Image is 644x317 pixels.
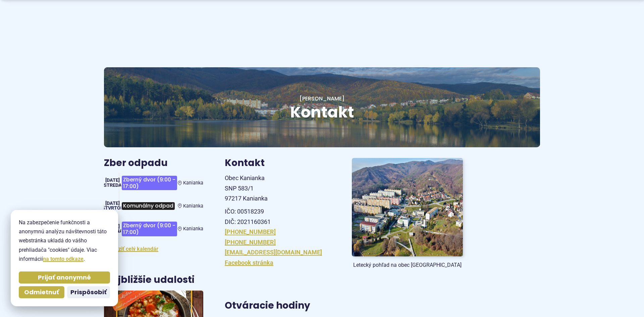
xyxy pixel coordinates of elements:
span: Kontakt [290,101,354,123]
a: na tomto odkaze [43,256,84,262]
span: Prijať anonymné [38,274,91,282]
button: Prijať anonymné [19,271,110,284]
a: Facebook stránka [225,259,273,266]
span: Kanianka [183,180,203,186]
span: streda [104,182,122,188]
h3: Kontakt [225,158,336,168]
h3: Najbližšie udalosti [104,275,195,285]
h3: Zber odpadu [104,158,203,168]
p: Na zabezpečenie funkčnosti a anonymnú analýzu návštevnosti táto webstránka ukladá do vášho prehli... [19,218,110,263]
span: Prispôsobiť [70,289,107,296]
button: Prispôsobiť [67,286,110,298]
p: IČO: 00518239 DIČ: 2021160361 [225,207,336,227]
h3: Otváracie hodiny [225,301,463,311]
span: štvrtok [102,205,123,211]
figcaption: Letecký pohľad na obec [GEOGRAPHIC_DATA] [352,262,463,268]
a: Komunálny odpad Kanianka [DATE] štvrtok [104,198,203,214]
span: [DATE] [105,201,120,206]
a: [EMAIL_ADDRESS][DOMAIN_NAME] [225,249,322,256]
a: [PERSON_NAME] [300,95,344,102]
span: Kanianka [183,226,203,232]
a: [PHONE_NUMBER] [225,228,276,235]
a: Zberný dvor (9:00 - 17:00) Kanianka [DATE] [PERSON_NAME] [104,219,203,239]
button: Odmietnuť [19,286,64,298]
a: Zberný dvor (9:00 - 17:00) Kanianka [DATE] streda [104,173,203,193]
span: Obec Kanianka SNP 583/1 97217 Kanianka [225,174,268,202]
span: Zberný dvor (9:00 - 17:00) [122,176,177,190]
span: Komunálny odpad [122,202,175,210]
a: Zobraziť celý kalendár [104,246,158,252]
span: Kanianka [183,203,203,209]
span: Odmietnuť [24,289,59,296]
span: Zberný dvor (9:00 - 17:00) [122,222,177,236]
span: [DATE] [105,177,120,183]
a: [PHONE_NUMBER] [225,239,276,246]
